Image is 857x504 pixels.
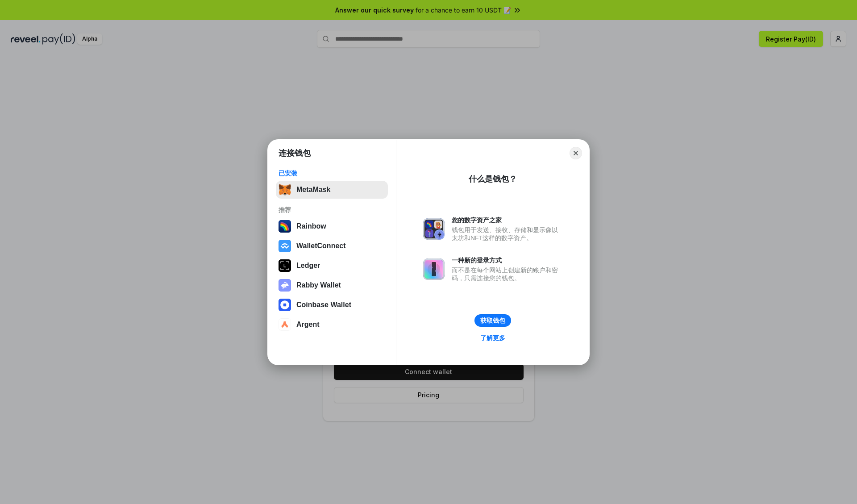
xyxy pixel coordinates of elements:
[570,147,582,159] button: Close
[452,256,562,264] div: 一种新的登录方式
[480,334,505,342] div: 了解更多
[279,240,291,252] img: svg+xml,%3Csvg%20width%3D%2228%22%20height%3D%2228%22%20viewBox%3D%220%200%2028%2028%22%20fill%3D...
[423,218,445,240] img: svg+xml,%3Csvg%20xmlns%3D%22http%3A%2F%2Fwww.w3.org%2F2000%2Fsvg%22%20fill%3D%22none%22%20viewBox...
[279,318,291,331] img: svg+xml,%3Csvg%20width%3D%2228%22%20height%3D%2228%22%20viewBox%3D%220%200%2028%2028%22%20fill%3D...
[475,332,511,344] a: 了解更多
[296,281,341,289] div: Rabby Wallet
[279,183,291,196] img: svg+xml,%3Csvg%20fill%3D%22none%22%20height%3D%2233%22%20viewBox%3D%220%200%2035%2033%22%20width%...
[279,206,385,214] div: 推荐
[279,279,291,292] img: svg+xml,%3Csvg%20xmlns%3D%22http%3A%2F%2Fwww.w3.org%2F2000%2Fsvg%22%20fill%3D%22none%22%20viewBox...
[296,301,351,309] div: Coinbase Wallet
[279,169,385,177] div: 已安装
[296,186,330,194] div: MetaMask
[276,257,388,275] button: Ledger
[279,299,291,311] img: svg+xml,%3Csvg%20width%3D%2228%22%20height%3D%2228%22%20viewBox%3D%220%200%2028%2028%22%20fill%3D...
[279,259,291,272] img: svg+xml,%3Csvg%20xmlns%3D%22http%3A%2F%2Fwww.w3.org%2F2000%2Fsvg%22%20width%3D%2228%22%20height%3...
[452,266,562,282] div: 而不是在每个网站上创建新的账户和密码，只需连接您的钱包。
[423,258,445,280] img: svg+xml,%3Csvg%20xmlns%3D%22http%3A%2F%2Fwww.w3.org%2F2000%2Fsvg%22%20fill%3D%22none%22%20viewBox...
[276,217,388,235] button: Rainbow
[296,222,326,230] div: Rainbow
[296,262,320,270] div: Ledger
[474,314,511,327] button: 获取钱包
[276,181,388,199] button: MetaMask
[452,216,562,224] div: 您的数字资产之家
[276,316,388,333] button: Argent
[279,220,291,233] img: svg+xml,%3Csvg%20width%3D%22120%22%20height%3D%22120%22%20viewBox%3D%220%200%20120%20120%22%20fil...
[296,242,346,250] div: WalletConnect
[279,148,311,158] h1: 连接钱包
[296,321,320,329] div: Argent
[276,276,388,294] button: Rabby Wallet
[276,237,388,255] button: WalletConnect
[469,174,517,184] div: 什么是钱包？
[480,317,505,325] div: 获取钱包
[452,226,562,242] div: 钱包用于发送、接收、存储和显示像以太坊和NFT这样的数字资产。
[276,296,388,314] button: Coinbase Wallet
